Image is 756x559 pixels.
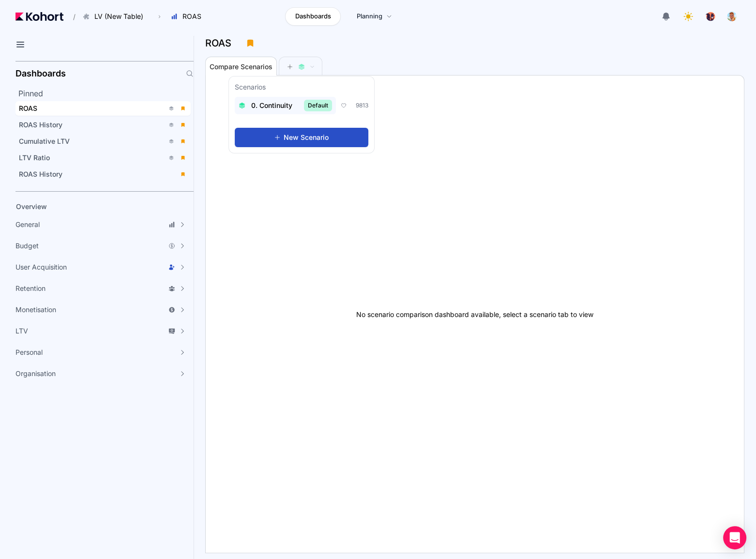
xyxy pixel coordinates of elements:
[15,12,63,21] img: Kohort logo
[356,102,368,109] span: 9813
[304,100,332,111] span: Default
[13,199,177,214] a: Overview
[15,347,43,357] span: Personal
[19,153,50,162] span: LTV Ratio
[357,12,382,21] span: Planning
[15,284,45,293] span: Retention
[15,134,191,149] a: Cumulative LTV
[15,241,39,251] span: Budget
[205,38,237,48] h3: ROAS
[210,63,272,70] span: Compare Scenarios
[251,101,292,110] span: 0. Continuity
[235,128,368,147] button: New Scenario
[19,104,37,112] span: ROAS
[94,12,143,21] span: LV (New Table)
[235,97,336,114] button: 0. ContinuityDefault
[15,326,28,336] span: LTV
[15,101,191,116] a: ROAS
[18,88,194,99] h2: Pinned
[65,12,76,22] span: /
[15,262,67,272] span: User Acquisition
[19,137,70,145] span: Cumulative LTV
[206,76,744,553] div: No scenario comparison dashboard available, select a scenario tab to view
[156,13,163,20] span: ›
[182,12,201,21] span: ROAS
[15,305,56,315] span: Monetisation
[723,526,746,549] div: Open Intercom Messenger
[16,202,47,211] span: Overview
[166,8,212,25] button: ROAS
[15,151,191,165] a: LTV Ratio
[15,369,56,378] span: Organisation
[285,7,341,26] a: Dashboards
[284,133,329,142] span: New Scenario
[706,12,715,21] img: logo_TreesPlease_20230726120307121221.png
[15,167,191,181] a: ROAS History
[347,7,402,26] a: Planning
[15,69,66,78] h2: Dashboards
[77,8,153,25] button: LV (New Table)
[19,121,62,129] span: ROAS History
[15,118,191,132] a: ROAS History
[19,170,62,178] span: ROAS History
[15,220,40,229] span: General
[235,82,266,94] h3: Scenarios
[295,12,331,21] span: Dashboards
